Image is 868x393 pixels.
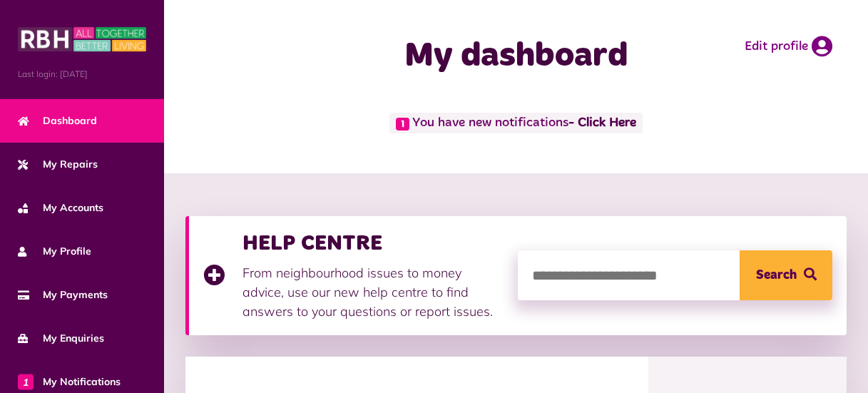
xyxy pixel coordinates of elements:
[389,113,643,133] span: You have new notifications
[18,244,91,259] span: My Profile
[756,250,797,300] span: Search
[396,118,409,131] span: 1
[18,113,97,128] span: Dashboard
[354,36,678,77] h1: My dashboard
[568,117,636,130] a: - Click Here
[18,68,146,81] span: Last login: [DATE]
[18,200,103,215] span: My Accounts
[242,230,504,256] h3: HELP CENTRE
[740,250,832,300] button: Search
[745,36,832,57] a: Edit profile
[18,157,98,172] span: My Repairs
[242,263,504,321] p: From neighbourhood issues to money advice, use our new help centre to find answers to your questi...
[18,331,104,346] span: My Enquiries
[18,374,34,389] span: 1
[18,25,146,53] img: MyRBH
[18,287,108,302] span: My Payments
[18,374,121,389] span: My Notifications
